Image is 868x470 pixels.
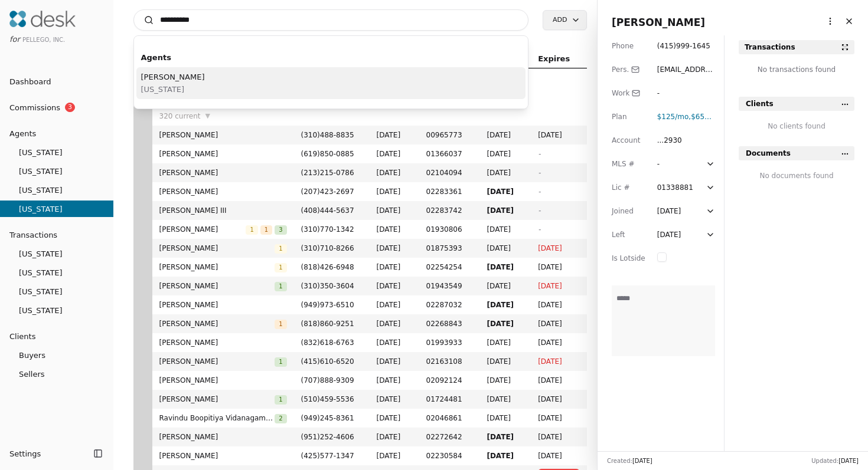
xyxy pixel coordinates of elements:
span: [DATE] [538,129,579,141]
span: ( 818 ) 860 - 9251 [301,320,354,328]
span: [DATE] [377,224,412,235]
span: ( 949 ) 245 - 8361 [301,414,354,422]
span: [DATE] [487,431,524,443]
div: Updated: [811,456,859,465]
span: Documents [746,147,791,159]
span: - [538,206,540,215]
span: [DATE] [487,318,524,330]
span: ( 415 ) 610 - 6520 [301,357,354,366]
span: [PERSON_NAME] [159,186,287,198]
span: [DATE] [538,242,579,254]
span: [DATE] [538,374,579,386]
span: [PERSON_NAME] [159,356,275,367]
span: 00965773 [426,129,473,141]
span: [DATE] [838,458,859,464]
span: 02272642 [426,431,473,443]
span: [PERSON_NAME] [159,318,275,330]
span: [PERSON_NAME] [159,431,287,443]
span: [DATE] [487,412,524,424]
span: 02104094 [426,167,473,179]
span: ( 818 ) 426 - 6948 [301,263,354,271]
div: ...2930 [657,134,715,146]
span: [PERSON_NAME] [159,242,275,254]
span: [DATE] [377,412,412,424]
span: 3 [65,103,75,112]
span: [PERSON_NAME] III [159,205,287,216]
span: ( 619 ) 850 - 0885 [301,150,354,158]
span: [DATE] [377,242,412,254]
span: [US_STATE] [141,83,205,96]
span: [DATE] [377,186,412,198]
span: [DATE] [538,412,579,424]
span: ( 951 ) 252 - 4606 [301,433,354,441]
span: - [538,188,540,196]
div: No documents found [739,170,854,182]
span: [DATE] [377,129,412,141]
span: 1 [275,395,286,405]
span: [PERSON_NAME] [159,129,287,141]
span: 320 current [159,110,201,122]
span: [PERSON_NAME] [159,148,287,160]
span: [DATE] [377,337,412,349]
div: Created: [607,456,652,465]
div: Pers. [612,64,645,75]
div: 01338881 [657,182,703,193]
span: 1 [275,282,286,291]
span: 02287032 [426,299,473,311]
button: Settings [5,444,90,463]
span: ( 408 ) 444 - 5637 [301,206,354,215]
span: [DATE] [487,337,524,349]
div: [DATE] [657,229,681,241]
button: 3 [275,224,286,235]
button: 1 [260,224,272,235]
span: [DATE] [377,374,412,386]
span: [DATE] [487,261,524,273]
span: [PERSON_NAME] [612,17,705,28]
span: $650 fee [691,113,720,121]
span: [DATE] [377,205,412,216]
span: [DATE] [377,356,412,367]
span: for [9,35,20,44]
span: Pellego, Inc. [22,37,65,43]
span: - [538,150,540,158]
span: ( 310 ) 770 - 1342 [301,225,354,234]
span: 02283361 [426,186,473,198]
button: Add [543,10,586,30]
span: ( 310 ) 710 - 8266 [301,244,354,252]
span: , [657,113,691,121]
div: Transactions [745,41,795,53]
div: No transactions found [739,64,854,83]
div: No clients found [739,120,854,132]
span: [DATE] [487,167,524,179]
span: ( 415 ) 999 - 1645 [657,42,710,50]
span: [DATE] [538,261,579,273]
span: [DATE] [538,299,579,311]
span: - [538,169,540,177]
span: 1 [275,263,286,272]
span: [DATE] [487,356,524,367]
span: ( 310 ) 350 - 3604 [301,282,354,290]
span: [DATE] [377,148,412,160]
span: [DATE] [538,393,579,405]
span: [DATE] [487,393,524,405]
div: Is Lotside [612,252,645,264]
span: ( 213 ) 215 - 0786 [301,169,354,177]
span: [DATE] [538,318,579,330]
button: 1 [275,280,286,292]
div: Lic # [612,182,645,193]
span: [EMAIL_ADDRESS][DOMAIN_NAME] [657,65,714,97]
span: [PERSON_NAME] [159,393,275,405]
div: Account [612,134,645,146]
button: 1 [275,318,286,330]
span: [DATE] [538,280,579,292]
span: [DATE] [487,280,524,292]
span: 01875393 [426,242,473,254]
div: Plan [612,111,645,123]
span: [DATE] [632,458,652,464]
div: MLS # [612,158,645,170]
button: 1 [275,393,286,405]
span: [DATE] [377,280,412,292]
span: [DATE] [377,450,412,462]
span: 1 [275,244,286,254]
span: [DATE] [487,205,524,216]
